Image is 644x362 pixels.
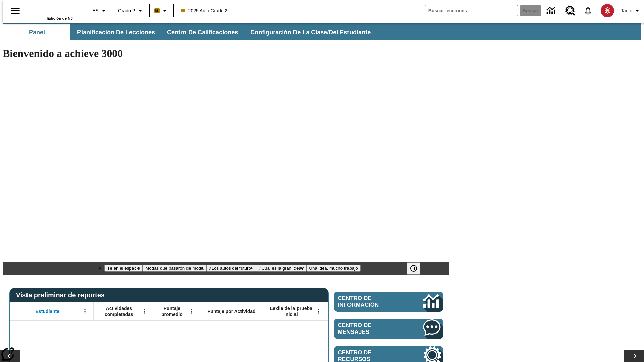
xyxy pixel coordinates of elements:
[92,7,99,14] span: ES
[143,265,206,272] button: Diapositiva 2 Modas que pasaron de moda
[118,7,135,14] span: Grado 2
[338,322,403,336] span: Centro de mensajes
[314,306,324,316] button: Abrir menú
[597,2,618,19] button: Escoja un nuevo avatar
[97,305,141,317] span: Actividades completadas
[104,265,143,272] button: Diapositiva 1 Té en el espacio
[425,5,518,16] input: Buscar campo
[5,1,25,21] button: Abrir el menú lateral
[152,5,171,17] button: Boost El color de la clase es anaranjado claro. Cambiar el color de la clase.
[3,47,449,60] h1: Bienvenido a achieve 3000
[407,262,420,275] button: Pausar
[206,265,256,272] button: Diapositiva 3 ¿Los autos del futuro?
[256,265,306,272] button: Diapositiva 4 ¿Cuál es la gran idea?
[3,24,377,40] div: Subbarra de navegación
[72,24,160,40] button: Planificación de lecciones
[601,4,614,17] img: avatar image
[115,5,147,17] button: Grado: Grado 2, Elige un grado
[407,262,427,275] div: Pausar
[139,306,149,316] button: Abrir menú
[47,16,73,20] span: Edición de NJ
[207,308,255,314] span: Puntaje por Actividad
[618,5,644,17] button: Perfil/Configuración
[77,28,155,36] span: Planificación de lecciones
[29,3,73,16] a: Portada
[245,24,376,40] button: Configuración de la clase/del estudiante
[306,265,360,272] button: Diapositiva 5 Una idea, mucho trabajo
[3,23,641,40] div: Subbarra de navegación
[621,7,632,14] span: Tauto
[579,2,597,19] a: Notificaciones
[36,308,60,314] span: Estudiante
[181,7,228,14] span: 2025 Auto Grade 2
[186,306,196,316] button: Abrir menú
[561,2,579,20] a: Centro de recursos, Se abrirá en una pestaña nueva.
[80,306,90,316] button: Abrir menú
[334,319,443,339] a: Centro de mensajes
[167,28,238,36] span: Centro de calificaciones
[267,305,316,317] span: Lexile de la prueba inicial
[16,291,108,299] span: Vista preliminar de reportes
[3,24,70,40] button: Panel
[29,2,73,20] div: Portada
[156,305,188,317] span: Puntaje promedio
[334,292,443,312] a: Centro de información
[543,2,561,20] a: Centro de información
[89,5,111,17] button: Lenguaje: ES, Selecciona un idioma
[250,28,371,36] span: Configuración de la clase/del estudiante
[162,24,244,40] button: Centro de calificaciones
[29,28,45,36] span: Panel
[624,350,644,362] button: Carrusel de lecciones, seguir
[338,295,401,308] span: Centro de información
[155,6,159,15] span: B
